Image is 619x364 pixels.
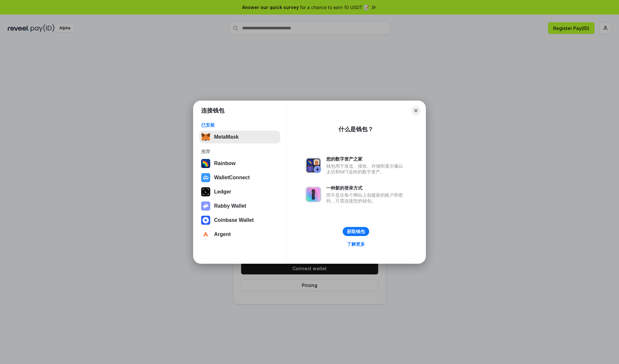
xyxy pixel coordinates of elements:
[411,106,420,115] button: Close
[214,189,231,195] div: Ledger
[199,171,280,184] button: WalletConnect
[201,133,210,142] img: svg+xml,%3Csvg%20fill%3D%22none%22%20height%3D%2233%22%20viewBox%3D%220%200%2035%2033%22%20width%...
[199,214,280,227] button: Coinbase Wallet
[214,134,239,140] div: MetaMask
[201,149,278,154] div: 推荐
[326,156,406,162] div: 您的数字资产之家
[326,163,406,175] div: 钱包用于发送、接收、存储和显示像以太坊和NFT这样的数字资产。
[199,185,280,198] button: Ledger
[214,175,250,181] div: WalletConnect
[199,200,280,212] button: Rabby Wallet
[339,125,373,133] div: 什么是钱包？
[201,187,210,196] img: svg+xml,%3Csvg%20xmlns%3D%22http%3A%2F%2Fwww.w3.org%2F2000%2Fsvg%22%20width%3D%2228%22%20height%3...
[199,157,280,170] button: Rainbow
[214,217,254,223] div: Coinbase Wallet
[214,161,236,166] div: Rainbow
[201,230,210,239] img: svg+xml,%3Csvg%20width%3D%2228%22%20height%3D%2228%22%20viewBox%3D%220%200%2028%2028%22%20fill%3D...
[326,185,406,191] div: 一种新的登录方式
[201,216,210,225] img: svg+xml,%3Csvg%20width%3D%2228%22%20height%3D%2228%22%20viewBox%3D%220%200%2028%2028%22%20fill%3D...
[201,107,224,114] h1: 连接钱包
[343,240,369,248] a: 了解更多
[201,173,210,182] img: svg+xml,%3Csvg%20width%3D%2228%22%20height%3D%2228%22%20viewBox%3D%220%200%2028%2028%22%20fill%3D...
[201,122,278,128] div: 已安装
[347,241,365,247] div: 了解更多
[214,203,246,209] div: Rabby Wallet
[343,227,369,236] button: 获取钱包
[306,187,321,202] img: svg+xml,%3Csvg%20xmlns%3D%22http%3A%2F%2Fwww.w3.org%2F2000%2Fsvg%22%20fill%3D%22none%22%20viewBox...
[201,202,210,211] img: svg+xml,%3Csvg%20xmlns%3D%22http%3A%2F%2Fwww.w3.org%2F2000%2Fsvg%22%20fill%3D%22none%22%20viewBox...
[199,131,280,143] button: MetaMask
[326,192,406,204] div: 而不是在每个网站上创建新的账户和密码，只需连接您的钱包。
[201,159,210,168] img: svg+xml,%3Csvg%20width%3D%22120%22%20height%3D%22120%22%20viewBox%3D%220%200%20120%20120%22%20fil...
[306,158,321,173] img: svg+xml,%3Csvg%20xmlns%3D%22http%3A%2F%2Fwww.w3.org%2F2000%2Fsvg%22%20fill%3D%22none%22%20viewBox...
[347,229,365,234] div: 获取钱包
[214,231,231,237] div: Argent
[199,228,280,241] button: Argent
